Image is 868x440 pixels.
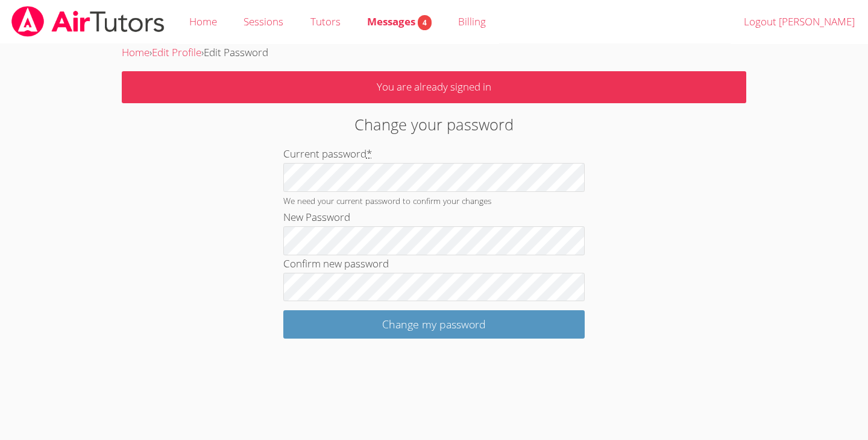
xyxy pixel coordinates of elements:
[152,45,201,59] a: Edit Profile
[283,210,350,224] label: New Password
[122,71,747,103] p: You are already signed in
[418,15,432,30] span: 4
[122,44,747,62] div: › ›
[122,45,149,59] a: Home
[367,14,432,28] span: Messages
[366,147,372,161] abbr: required
[283,310,585,339] input: Change my password
[283,257,389,270] label: Confirm new password
[10,6,166,37] img: airtutors_banner-c4298cdbf04f3fff15de1276eac7730deb9818008684d7c2e4769d2f7ddbe033.png
[204,45,268,59] span: Edit Password
[283,147,372,161] label: Current password
[200,113,668,136] h2: Change your password
[283,195,491,206] small: We need your current password to confirm your changes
